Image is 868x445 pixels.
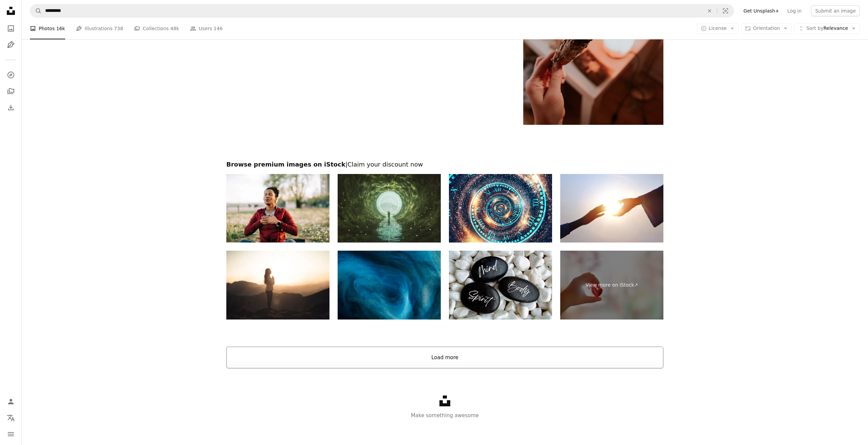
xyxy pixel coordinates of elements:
[338,251,441,320] img: Paint splash water mist vortex blue ink mix whirl
[170,25,179,32] span: 48k
[338,174,441,243] img: Senior man waving in fantasy landscape
[449,174,552,243] img: Temporal Vortex
[226,347,663,368] button: Load more
[753,25,780,31] span: Orientation
[76,18,123,39] a: Illustrations 738
[806,25,848,32] span: Relevance
[449,251,552,320] img: Top view of mind, body spirit text on black zen stones
[806,25,823,31] span: Sort by
[30,4,734,18] form: Find visuals sitewide
[4,395,18,408] a: Log in / Sign up
[709,25,727,31] span: License
[114,25,123,32] span: 738
[226,251,329,320] img: Woman meditating at sunset in the mountains
[697,23,739,34] button: License
[4,84,18,98] a: Collections
[783,5,806,16] a: Log in
[213,25,223,32] span: 146
[226,160,663,169] h2: Browse premium images on iStock
[4,411,18,425] button: Language
[560,174,663,243] img: Hand of salvation, Christian hand reaching out to the hand of Jesus Christ, bright sun silhouette
[4,38,18,52] a: Illustrations
[741,23,792,34] button: Orientation
[739,5,783,16] a: Get Unsplash+
[30,4,42,17] button: Search Unsplash
[794,23,860,34] button: Sort byRelevance
[4,427,18,441] button: Menu
[4,4,18,19] a: Home — Unsplash
[4,101,18,114] a: Download History
[4,22,18,35] a: Photos
[702,4,717,17] button: Clear
[345,161,423,168] span: | Claim your discount now
[190,18,223,39] a: Users 146
[134,18,179,39] a: Collections 48k
[560,251,663,320] a: View more on iStock↗
[22,411,868,420] p: Make something awesome
[226,174,329,243] img: Black woman, breath and hand on chest, for meditation and wellness being peaceful to relax. Bokeh...
[717,4,734,17] button: Visual search
[4,68,18,82] a: Explore
[811,5,860,16] button: Submit an image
